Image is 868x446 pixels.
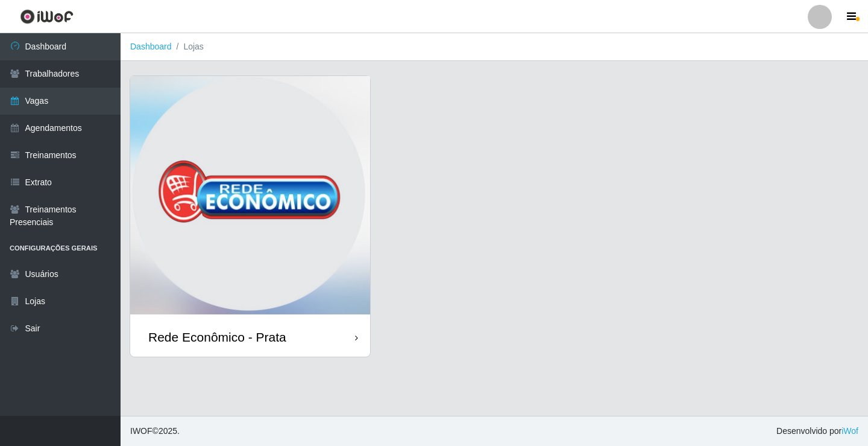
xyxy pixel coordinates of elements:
[172,40,204,53] li: Lojas
[148,330,286,345] div: Rede Econômico - Prata
[20,9,74,24] img: CoreUI Logo
[130,426,153,436] span: IWOF
[776,425,858,438] span: Desenvolvido por
[130,76,370,317] img: cardImg
[130,425,180,438] span: © 2025 .
[841,426,858,436] a: iWof
[121,33,868,61] nav: breadcrumb
[130,76,370,357] a: Rede Econômico - Prata
[130,42,172,51] a: Dashboard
